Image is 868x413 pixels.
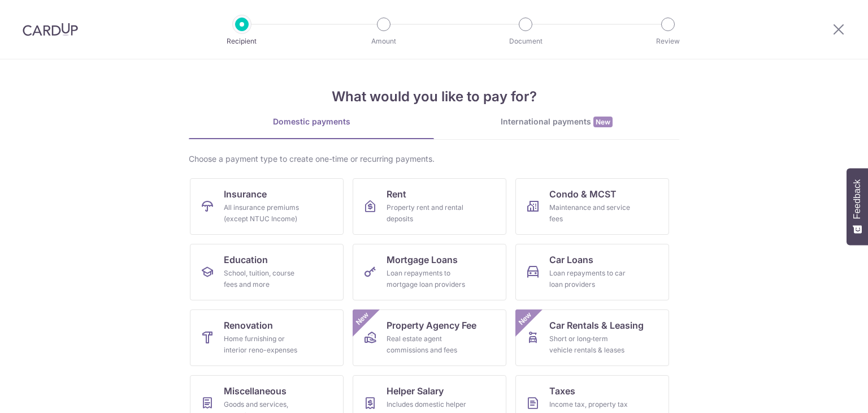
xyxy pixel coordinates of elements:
div: Loan repayments to car loan providers [549,268,631,290]
div: Choose a payment type to create one-time or recurring payments. [189,153,679,165]
p: Recipient [200,36,284,47]
a: Car Rentals & LeasingShort or long‑term vehicle rentals & leasesNew [515,309,669,366]
span: Car Loans [549,253,593,266]
p: Amount [342,36,426,47]
button: Feedback - Show survey [847,168,868,245]
div: Domestic payments [189,116,434,127]
a: Property Agency FeeReal estate agent commissions and feesNew [353,309,506,366]
a: InsuranceAll insurance premiums (except NTUC Income) [190,178,344,235]
a: RentProperty rent and rental deposits [353,178,506,235]
div: All insurance premiums (except NTUC Income) [224,202,305,225]
p: Review [626,36,710,47]
span: Education [224,253,268,266]
span: Property Agency Fee [387,319,476,332]
div: Short or long‑term vehicle rentals & leases [549,333,631,356]
a: RenovationHome furnishing or interior reno-expenses [190,309,344,366]
span: New [353,309,372,328]
div: International payments [434,116,679,128]
div: School, tuition, course fees and more [224,268,305,290]
a: Car LoansLoan repayments to car loan providers [515,244,669,300]
span: Miscellaneous [224,384,287,398]
span: Mortgage Loans [387,253,458,266]
span: New [593,117,613,127]
img: CardUp [23,23,78,36]
span: Feedback [852,179,862,219]
span: Condo & MCST [549,187,617,201]
div: Property rent and rental deposits [387,202,468,225]
h4: What would you like to pay for? [189,87,679,107]
a: Condo & MCSTMaintenance and service fees [515,178,669,235]
p: Document [484,36,567,47]
div: Home furnishing or interior reno-expenses [224,333,305,356]
span: Helper Salary [387,384,444,398]
div: Loan repayments to mortgage loan providers [387,268,468,290]
span: Renovation [224,319,273,332]
iframe: Opens a widget where you can find more information [796,379,857,407]
span: Car Rentals & Leasing [549,319,644,332]
span: Taxes [549,384,575,398]
span: Insurance [224,187,267,201]
span: Rent [387,187,406,201]
div: Maintenance and service fees [549,202,631,225]
a: Mortgage LoansLoan repayments to mortgage loan providers [353,244,506,300]
span: New [516,309,535,328]
a: EducationSchool, tuition, course fees and more [190,244,344,300]
div: Real estate agent commissions and fees [387,333,468,356]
